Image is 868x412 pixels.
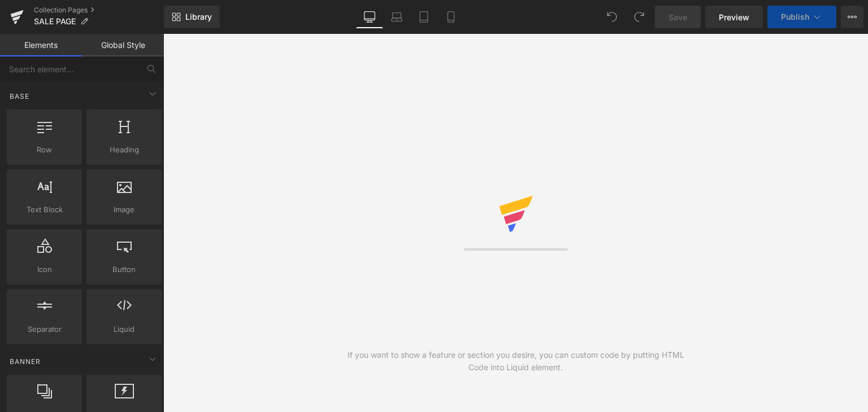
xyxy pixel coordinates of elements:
span: Save [669,11,687,23]
span: SALE PAGE [34,17,76,26]
span: Publish [781,12,809,21]
span: Liquid [90,323,158,335]
span: Icon [10,264,79,275]
button: Undo [601,6,623,28]
a: New Library [164,6,220,28]
span: Heading [90,144,158,156]
span: Button [90,264,158,275]
button: Publish [767,6,836,28]
a: Preview [705,6,763,28]
span: Separator [10,323,79,335]
a: Tablet [410,6,437,28]
a: Collection Pages [34,6,164,15]
button: More [841,6,863,28]
span: Base [8,91,31,102]
span: Image [90,204,158,216]
a: Laptop [383,6,410,28]
a: Global Style [82,34,164,56]
span: Library [185,12,212,22]
button: Redo [628,6,650,28]
a: Mobile [437,6,465,28]
span: Row [10,144,79,156]
span: Preview [719,11,749,23]
div: If you want to show a feature or section you desire, you can custom code by putting HTML Code int... [340,349,692,374]
span: Banner [8,356,42,367]
a: Desktop [356,6,383,28]
span: Text Block [10,204,79,216]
